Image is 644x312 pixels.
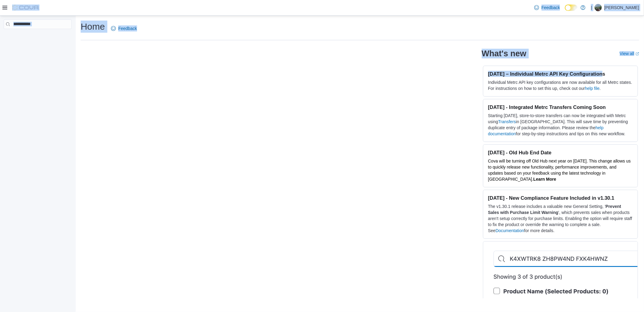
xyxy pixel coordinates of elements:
[4,30,72,45] nav: Complex example
[488,104,633,110] h3: [DATE] - Integrated Metrc Transfers Coming Soon
[118,25,137,31] span: Feedback
[542,5,560,11] span: Feedback
[81,21,105,33] h1: Home
[585,86,599,91] a: help file
[565,5,578,11] input: Dark Mode
[496,228,524,233] a: Documentation
[636,52,639,56] svg: External link
[533,177,556,182] a: Learn More
[109,22,139,34] a: Feedback
[482,49,526,58] h2: What's new
[488,125,604,136] a: help documentation
[12,5,39,11] img: Cova
[488,71,633,77] h3: [DATE] – Individual Metrc API Key Configurations
[488,149,633,156] h3: [DATE] - Old Hub End Date
[488,204,621,215] strong: Prevent Sales with Purchase Limit Warning
[595,4,602,11] div: Martina Nemanic
[488,195,633,201] h3: [DATE] - New Compliance Feature Included in v1.30.1
[488,113,633,137] p: Starting [DATE], store-to-store transfers can now be integrated with Metrc using in [GEOGRAPHIC_D...
[620,51,639,56] a: View allExternal link
[488,159,631,182] span: Cova will be turning off Old Hub next year on [DATE]. This change allows us to quickly release ne...
[604,4,639,11] p: [PERSON_NAME]
[488,203,633,234] p: The v1.30.1 release includes a valuable new General Setting, ' ', which prevents sales when produ...
[498,119,516,124] a: Transfers
[488,79,633,91] p: Individual Metrc API key configurations are now available for all Metrc states. For instructions ...
[532,2,562,14] a: Feedback
[591,4,592,11] p: |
